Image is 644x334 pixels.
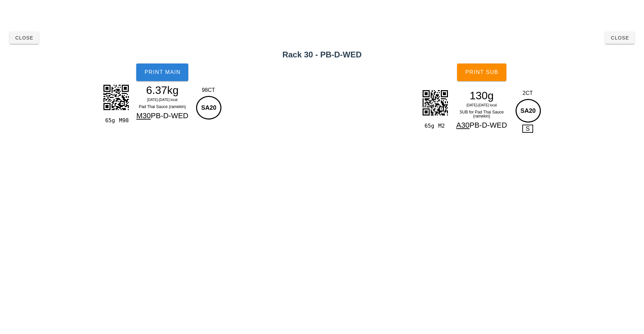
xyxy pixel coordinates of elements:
div: 65g [102,116,116,125]
div: M2 [436,122,450,130]
span: [DATE]-[DATE] local [147,98,177,102]
button: Close [605,32,635,44]
span: Close [15,35,33,41]
span: Print Sub [465,69,498,75]
span: Close [611,35,629,41]
div: SA20 [196,96,221,120]
span: [DATE]-[DATE] local [467,103,497,107]
div: 130g [452,91,511,101]
h2: Rack 30 - PB-D-WED [4,49,640,61]
div: M98 [116,116,130,125]
button: Close [9,32,39,44]
span: Print Main [144,69,181,75]
img: Rf2pbHvVyFCLnyqVtyREJYGkP4lU8meohHCVZNKhkfcuGwxNyJN9VOK7VNK7LBPSgJAqEnzOEzJnirqBXIfAlGStc8cnm5BmM... [99,80,133,114]
button: Print Sub [457,63,506,81]
span: PB-D-WED [470,121,507,129]
div: 98CT [194,86,222,94]
span: S [522,125,533,133]
span: PB-D-WED [151,111,188,120]
div: 65g [422,122,435,130]
span: M30 [136,111,151,120]
div: SA20 [516,99,541,123]
div: SUB for Pad Thai Sauce (ramekin) [452,109,511,120]
div: Pad Thai Sauce (ramekin) [133,103,192,110]
div: 2CT [514,89,542,97]
button: Print Main [136,63,188,81]
img: GuGkBIUmzkFpqasuaXyFFEgQIhKG20CZKPYZKkAISpttAmQjWKTpQKEqLTRJkA2ik2WChCi0kabANkoNlkqQIhKG20CZKPYZK... [418,86,452,120]
span: A30 [456,121,470,129]
div: 6.37kg [133,85,192,95]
